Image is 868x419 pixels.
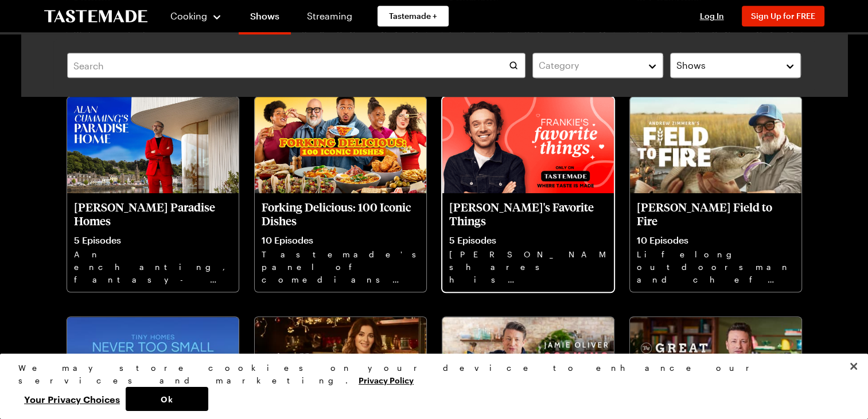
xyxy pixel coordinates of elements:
[532,53,663,78] button: Category
[262,200,419,228] p: Forking Delicious: 100 Iconic Dishes
[74,200,232,228] p: [PERSON_NAME] Paradise Homes
[389,10,437,22] span: Tastemade +
[751,11,815,21] span: Sign Up for FREE
[255,97,426,193] img: Forking Delicious: 100 Iconic Dishes
[18,362,840,387] div: We may store cookies on your device to enhance our services and marketing.
[67,97,239,292] a: Alan Cumming's Paradise Homes[PERSON_NAME] Paradise Homes5 EpisodesAn enchanting, fantasy-filled ...
[670,53,801,78] button: Shows
[262,234,419,246] p: 10 Episodes
[841,354,866,379] button: Close
[170,10,207,21] span: Cooking
[170,2,223,30] button: Cooking
[630,97,801,193] img: Andrew Zimmern's Field to Fire
[449,234,607,246] p: 5 Episodes
[742,6,824,26] button: Sign Up for FREE
[74,234,232,246] p: 5 Episodes
[18,387,126,411] button: Your Privacy Choices
[67,97,239,193] img: Alan Cumming's Paradise Homes
[442,97,614,193] img: Frankie's Favorite Things
[255,317,426,413] img: Nigella Lawson's Cook, Eat, Repeat
[689,10,735,22] button: Log In
[630,97,801,292] a: Andrew Zimmern's Field to Fire[PERSON_NAME] Field to Fire10 EpisodesLifelong outdoorsman and chef...
[637,248,795,285] p: Lifelong outdoorsman and chef [PERSON_NAME] heads back into the field to source his favorite prot...
[239,2,291,34] a: Shows
[255,97,426,292] a: Forking Delicious: 100 Iconic DishesForking Delicious: 100 Iconic Dishes10 EpisodesTastemade's pa...
[67,53,526,78] input: Search
[442,97,614,292] a: Frankie's Favorite Things[PERSON_NAME]'s Favorite Things5 Episodes[PERSON_NAME] shares his favori...
[449,248,607,285] p: [PERSON_NAME] shares his favorite things to start your holidays off right.
[44,10,147,23] a: To Tastemade Home Page
[676,58,706,72] span: Shows
[442,317,614,413] img: Jamie Oliver: Cooking for Less
[67,317,239,413] img: Tiny Homes: Never Too Small
[637,234,795,246] p: 10 Episodes
[18,362,840,411] div: Privacy
[637,200,795,228] p: [PERSON_NAME] Field to Fire
[630,317,801,413] img: The Great Cookbook Challenge with Jamie Oliver
[700,11,724,21] span: Log In
[539,58,640,72] div: Category
[262,248,419,285] p: Tastemade's panel of comedians and food icons judge and debate [DATE] top 100 iconic dishes as vo...
[359,374,414,385] a: More information about your privacy, opens in a new tab
[377,6,449,26] a: Tastemade +
[449,200,607,228] p: [PERSON_NAME]'s Favorite Things
[126,387,208,411] button: Ok
[74,248,232,285] p: An enchanting, fantasy-filled property series where [PERSON_NAME] around incredible homes around ...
